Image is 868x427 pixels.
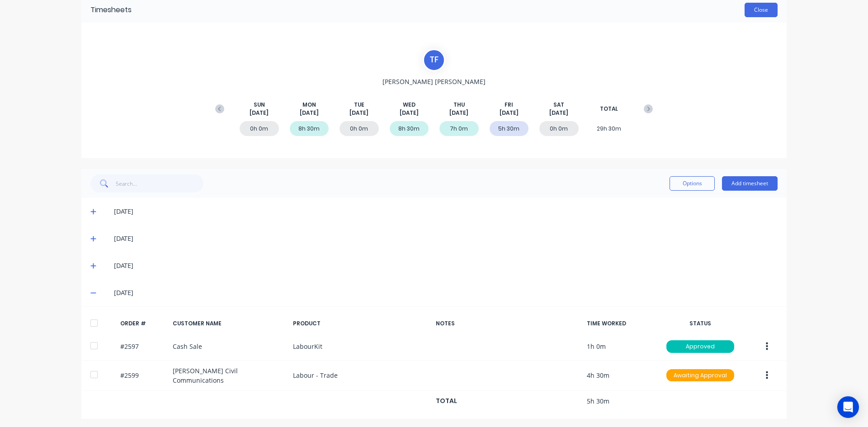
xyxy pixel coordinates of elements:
[114,261,778,271] div: [DATE]
[250,109,269,117] span: [DATE]
[666,369,735,382] button: Awaiting Approval
[423,49,445,71] div: T F
[116,174,204,192] input: Search...
[666,340,734,353] div: Approved
[254,101,265,109] span: SUN
[349,109,368,117] span: [DATE]
[340,121,379,136] div: 0h 0m
[302,101,316,109] span: MON
[240,121,279,136] div: 0h 0m
[114,234,778,244] div: [DATE]
[449,109,468,117] span: [DATE]
[722,176,778,191] button: Add timesheet
[500,109,519,117] span: [DATE]
[400,109,419,117] span: [DATE]
[114,206,778,216] div: [DATE]
[173,319,286,328] div: CUSTOMER NAME
[403,101,415,109] span: WED
[590,121,629,136] div: 29h 30m
[666,340,735,353] button: Approved
[666,369,734,382] div: Awaiting Approval
[549,109,568,117] span: [DATE]
[114,288,778,298] div: [DATE]
[453,101,465,109] span: THU
[745,3,778,17] button: Close
[490,121,529,136] div: 5h 30m
[837,396,859,418] div: Open Intercom Messenger
[390,121,429,136] div: 8h 30m
[553,101,564,109] span: SAT
[290,121,329,136] div: 8h 30m
[439,121,479,136] div: 7h 0m
[587,319,655,328] div: TIME WORKED
[382,77,486,86] span: [PERSON_NAME] [PERSON_NAME]
[670,176,715,191] button: Options
[539,121,579,136] div: 0h 0m
[120,319,165,328] div: ORDER #
[300,109,319,117] span: [DATE]
[354,101,364,109] span: TUE
[436,319,580,328] div: NOTES
[600,105,618,113] span: TOTAL
[505,101,513,109] span: FRI
[662,319,739,328] div: STATUS
[90,5,132,15] div: Timesheets
[293,319,429,328] div: PRODUCT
